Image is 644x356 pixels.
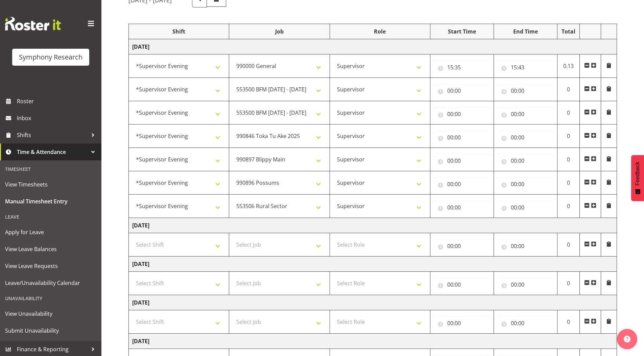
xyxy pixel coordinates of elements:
[624,336,630,342] img: help-xxl-2.png
[434,177,490,191] input: Click to select...
[5,326,96,336] span: Submit Unavailability
[434,107,490,121] input: Click to select...
[631,155,644,201] button: Feedback - Show survey
[497,239,554,253] input: Click to select...
[557,78,580,101] td: 0
[2,241,100,258] a: View Leave Balances
[497,107,554,121] input: Click to select...
[5,227,96,237] span: Apply for Leave
[2,162,100,176] div: Timesheet
[497,177,554,191] input: Click to select...
[434,27,490,36] div: Start Time
[333,27,427,36] div: Role
[434,316,490,330] input: Click to select...
[5,261,96,271] span: View Leave Requests
[557,310,580,334] td: 0
[129,334,617,349] td: [DATE]
[5,309,96,319] span: View Unavailability
[497,27,554,36] div: End Time
[497,316,554,330] input: Click to select...
[2,322,100,339] a: Submit Unavailability
[5,278,96,288] span: Leave/Unavailability Calendar
[497,201,554,214] input: Click to select...
[497,84,554,97] input: Click to select...
[17,344,88,354] span: Finance & Reporting
[497,154,554,168] input: Click to select...
[497,61,554,74] input: Click to select...
[557,125,580,148] td: 0
[2,274,100,291] a: Leave/Unavailability Calendar
[17,96,98,106] span: Roster
[497,131,554,144] input: Click to select...
[434,61,490,74] input: Click to select...
[434,131,490,144] input: Click to select...
[17,147,88,157] span: Time & Attendance
[2,176,100,193] a: View Timesheets
[557,171,580,195] td: 0
[2,224,100,241] a: Apply for Leave
[2,210,100,224] div: Leave
[434,278,490,291] input: Click to select...
[17,113,98,123] span: Inbox
[557,233,580,257] td: 0
[557,101,580,125] td: 0
[129,218,617,233] td: [DATE]
[129,257,617,272] td: [DATE]
[557,148,580,171] td: 0
[497,278,554,291] input: Click to select...
[17,130,88,140] span: Shifts
[129,295,617,310] td: [DATE]
[557,195,580,218] td: 0
[19,52,82,62] div: Symphony Research
[434,239,490,253] input: Click to select...
[2,193,100,210] a: Manual Timesheet Entry
[2,291,100,305] div: Unavailability
[561,27,576,36] div: Total
[2,258,100,274] a: View Leave Requests
[2,305,100,322] a: View Unavailability
[129,39,617,54] td: [DATE]
[434,84,490,97] input: Click to select...
[557,272,580,295] td: 0
[635,162,641,185] span: Feedback
[557,54,580,78] td: 0.13
[5,179,96,190] span: View Timesheets
[132,27,225,36] div: Shift
[233,27,326,36] div: Job
[434,154,490,168] input: Click to select...
[5,244,96,254] span: View Leave Balances
[434,201,490,214] input: Click to select...
[5,17,61,30] img: Rosterit website logo
[5,196,96,206] span: Manual Timesheet Entry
